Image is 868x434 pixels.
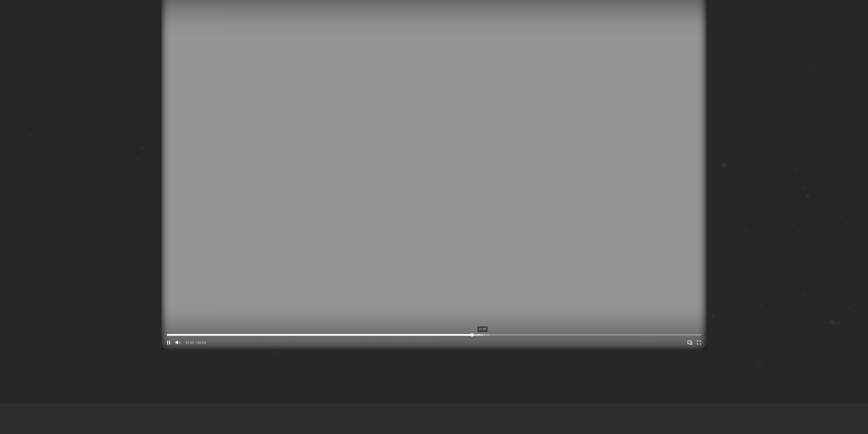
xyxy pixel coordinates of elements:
button: Pause [165,339,172,346]
div: 01:25 [478,326,488,332]
span: 01:22 [186,341,194,344]
span: 02:24 [195,341,206,344]
button: Unmute [174,339,181,346]
button: Play Picture-in-Picture [686,339,693,346]
button: Enter full screen [696,339,703,346]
